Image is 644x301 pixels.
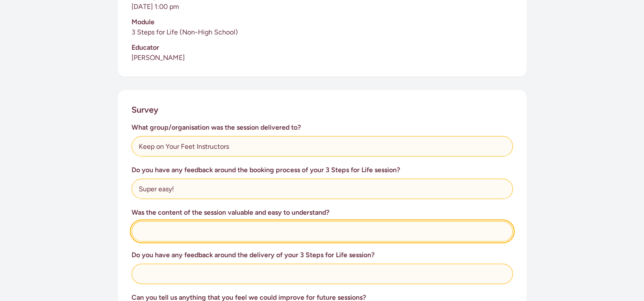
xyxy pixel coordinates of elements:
h3: Was the content of the session valuable and easy to understand? [132,207,513,218]
h3: What group/organisation was the session delivered to? [132,122,513,133]
p: [PERSON_NAME] [132,53,513,63]
h3: Do you have any feedback around the delivery of your 3 Steps for Life session? [132,250,513,260]
h3: Educator [132,43,513,53]
p: [DATE] 1:00 pm [132,2,513,12]
h3: Module [132,17,513,27]
h3: Do you have any feedback around the booking process of your 3 Steps for Life session? [132,165,513,175]
h2: Survey [132,104,158,116]
p: 3 Steps for Life (Non-High School) [132,27,513,37]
